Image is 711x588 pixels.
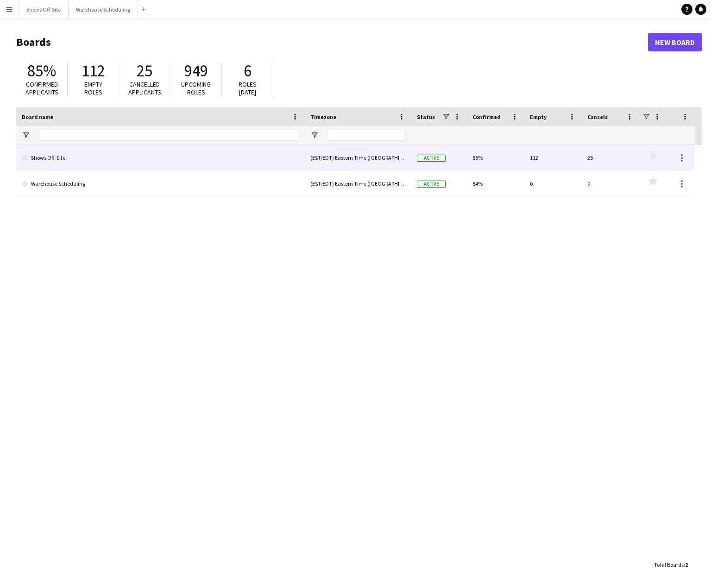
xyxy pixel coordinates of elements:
[524,145,582,170] div: 112
[305,145,411,170] div: (EST/EDT) Eastern Time ([GEOGRAPHIC_DATA] & [GEOGRAPHIC_DATA])
[524,171,582,196] div: 0
[128,80,161,96] span: Cancelled applicants
[685,561,688,568] span: 2
[310,113,336,120] span: Timezone
[417,181,446,188] span: Active
[25,80,58,96] span: Confirmed applicants
[16,35,648,49] h1: Boards
[417,155,446,162] span: Active
[472,113,501,120] span: Confirmed
[467,145,524,170] div: 85%
[82,61,105,81] span: 112
[27,61,56,81] span: 85%
[310,131,319,139] button: Open Filter Menu
[184,61,208,81] span: 949
[244,61,252,81] span: 6
[648,33,702,51] a: New Board
[305,171,411,196] div: (EST/EDT) Eastern Time ([GEOGRAPHIC_DATA] & [GEOGRAPHIC_DATA])
[181,80,211,96] span: Upcoming roles
[654,556,688,574] div: :
[22,113,53,120] span: Board name
[19,0,69,19] button: Shows Off-Site
[22,145,299,171] a: Shows Off-Site
[22,171,299,197] a: Warehouse Scheduling
[84,80,102,96] span: Empty roles
[22,131,30,139] button: Open Filter Menu
[38,130,299,141] input: Board name Filter Input
[582,145,639,170] div: 25
[417,113,435,120] span: Status
[587,113,608,120] span: Cancels
[654,561,684,568] span: Total Boards
[467,171,524,196] div: 84%
[69,0,138,19] button: Warehouse Scheduling
[530,113,547,120] span: Empty
[327,130,406,141] input: Timezone Filter Input
[137,61,152,81] span: 25
[239,80,257,96] span: Roles [DATE]
[582,171,639,196] div: 0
